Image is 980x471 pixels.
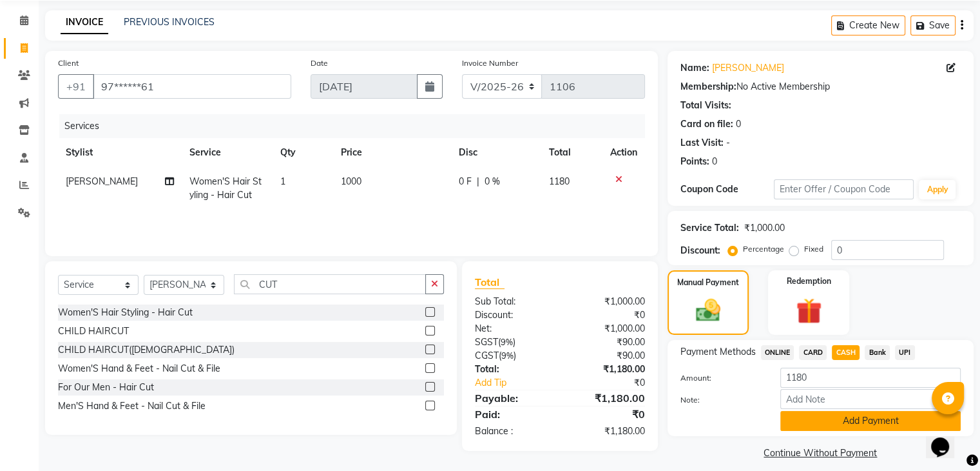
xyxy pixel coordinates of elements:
div: ₹0 [560,406,655,422]
span: 1000 [341,175,361,187]
div: Service Total: [680,221,739,235]
div: ₹1,180.00 [560,390,655,406]
div: ₹1,000.00 [560,295,655,308]
span: ONLINE [761,345,794,360]
div: Total: [465,363,560,376]
img: _gift.svg [788,295,830,327]
th: Disc [451,138,541,167]
input: Amount [780,368,961,388]
div: 0 [712,155,717,168]
img: _cash.svg [688,296,728,325]
span: 9% [501,350,514,361]
a: PREVIOUS INVOICES [124,16,215,28]
input: Enter Offer / Coupon Code [774,179,914,199]
label: Client [58,57,79,69]
span: Women'S Hair Styling - Hair Cut [189,175,262,201]
input: Search or Scan [234,274,426,294]
div: Net: [465,322,560,336]
label: Manual Payment [677,277,739,288]
button: Create New [831,15,905,35]
div: Coupon Code [680,183,774,196]
div: Card on file: [680,117,733,131]
div: - [726,136,730,150]
div: Payable: [465,390,560,406]
button: Save [910,15,956,35]
div: Last Visit: [680,136,724,150]
div: ₹0 [560,308,655,322]
span: CASH [832,345,860,360]
div: ₹0 [575,376,654,390]
input: Search by Name/Mobile/Email/Code [93,74,291,99]
span: 0 % [485,175,500,188]
div: Discount: [465,308,560,322]
span: 1 [280,175,285,187]
a: Continue Without Payment [670,446,971,460]
div: Services [59,114,655,138]
label: Note: [671,394,771,406]
iframe: chat widget [926,419,967,458]
button: +91 [58,74,94,99]
label: Amount: [671,372,771,384]
div: ₹1,180.00 [560,363,655,376]
button: Apply [919,180,956,199]
button: Add Payment [780,411,961,431]
label: Percentage [743,243,784,255]
th: Total [541,138,602,167]
div: Balance : [465,425,560,438]
span: 0 F [459,175,472,188]
th: Service [182,138,273,167]
div: Sub Total: [465,295,560,308]
div: Discount: [680,244,720,257]
a: [PERSON_NAME] [712,61,784,75]
div: ( ) [465,349,560,363]
th: Action [602,138,645,167]
div: ₹90.00 [560,336,655,349]
a: INVOICE [61,11,108,34]
div: Women'S Hair Styling - Hair Cut [58,306,193,319]
div: CHILD HAIRCUT [58,325,129,338]
div: Paid: [465,406,560,422]
div: ₹90.00 [560,349,655,363]
span: 1180 [549,175,570,187]
div: ₹1,000.00 [560,322,655,336]
th: Price [333,138,451,167]
div: ₹1,180.00 [560,425,655,438]
span: CGST [475,350,499,361]
div: ₹1,000.00 [744,221,785,235]
span: [PERSON_NAME] [66,175,138,187]
div: Total Visits: [680,99,731,112]
span: Bank [865,345,890,360]
a: Add Tip [465,376,575,390]
th: Qty [273,138,333,167]
span: SGST [475,336,498,348]
th: Stylist [58,138,182,167]
label: Date [311,57,328,69]
label: Invoice Number [462,57,518,69]
span: | [477,175,479,188]
div: For Our Men - Hair Cut [58,381,154,394]
div: CHILD HAIRCUT([DEMOGRAPHIC_DATA]) [58,343,235,357]
label: Redemption [787,276,831,287]
input: Add Note [780,389,961,409]
span: Payment Methods [680,345,756,359]
span: Total [475,276,504,289]
span: UPI [895,345,915,360]
div: Points: [680,155,709,168]
div: Name: [680,61,709,75]
div: No Active Membership [680,80,961,94]
div: Membership: [680,80,736,94]
label: Fixed [804,243,823,255]
div: ( ) [465,336,560,349]
span: CARD [799,345,827,360]
span: 9% [501,337,513,347]
div: Women'S Hand & Feet - Nail Cut & File [58,362,220,376]
div: 0 [736,117,741,131]
div: Men'S Hand & Feet - Nail Cut & File [58,399,206,413]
